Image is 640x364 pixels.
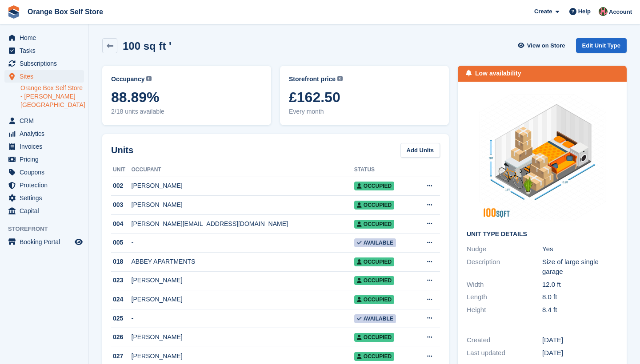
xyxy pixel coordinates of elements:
span: Available [354,238,396,247]
a: menu [4,153,84,166]
th: Status [354,163,414,177]
div: 026 [111,332,132,342]
h2: 100 sq ft ' [123,40,172,52]
td: - [132,233,354,253]
div: ABBEY APARTMENTS [132,257,354,266]
span: Occupied [354,220,394,229]
a: menu [4,192,84,204]
span: £162.50 [289,89,440,105]
a: Add Units [400,143,440,158]
div: 005 [111,238,132,247]
img: David Clark [599,7,608,16]
span: Occupied [354,352,394,361]
span: Invoices [20,140,73,153]
a: Preview store [73,237,84,247]
a: Orange Box Self Store - [PERSON_NAME][GEOGRAPHIC_DATA] [20,84,84,109]
span: 88.89% [111,89,262,105]
a: menu [4,127,84,140]
h2: Units [111,143,133,157]
div: Width [467,280,542,290]
span: Booking Portal [20,236,73,248]
div: 027 [111,352,132,361]
div: [PERSON_NAME] [132,352,354,361]
a: menu [4,115,84,127]
a: menu [4,44,84,57]
div: 002 [111,181,132,190]
span: Sites [20,70,73,83]
a: menu [4,32,84,44]
img: 100sqft.jpg [476,91,609,224]
span: Storefront [8,225,88,233]
a: View on Store [517,38,569,53]
div: [DATE] [542,348,618,358]
span: Occupied [354,182,394,190]
a: menu [4,140,84,153]
span: Pricing [20,153,73,166]
img: icon-info-grey-7440780725fd019a000dd9b08b2336e03edf1995a4989e88bcd33f0948082b44.svg [337,76,343,81]
span: Coupons [20,166,73,178]
div: Size of large single garage [542,257,618,277]
td: - [132,309,354,328]
div: Last updated [467,348,542,358]
span: Settings [20,192,73,204]
span: Home [20,32,73,44]
span: Occupied [354,333,394,342]
img: icon-info-grey-7440780725fd019a000dd9b08b2336e03edf1995a4989e88bcd33f0948082b44.svg [146,76,152,81]
div: Yes [542,244,618,254]
div: [PERSON_NAME][EMAIL_ADDRESS][DOMAIN_NAME] [132,219,354,229]
span: Storefront price [289,75,336,84]
div: [PERSON_NAME] [132,200,354,210]
a: menu [4,57,84,70]
div: 025 [111,314,132,323]
span: Occupied [354,201,394,210]
a: Orange Box Self Store [24,4,107,19]
div: [PERSON_NAME] [132,295,354,304]
span: CRM [20,115,73,127]
span: Analytics [20,127,73,140]
a: menu [4,205,84,217]
div: Description [467,257,542,277]
div: Low availability [475,69,521,78]
span: Occupied [354,257,394,266]
a: menu [4,70,84,83]
span: Subscriptions [20,57,73,70]
div: [PERSON_NAME] [132,276,354,285]
div: 023 [111,276,132,285]
a: Edit Unit Type [576,38,627,53]
div: Nudge [467,244,542,254]
div: [PERSON_NAME] [132,332,354,342]
img: stora-icon-8386f47178a22dfd0bd8f6a31ec36ba5ce8667c1dd55bd0f319d3a0aa187defe.svg [7,5,20,19]
h2: Unit Type details [467,231,618,238]
div: [DATE] [542,335,618,345]
a: menu [4,166,84,178]
div: 024 [111,295,132,304]
span: Available [354,314,396,323]
div: 018 [111,257,132,266]
span: Help [578,7,591,16]
span: Capital [20,205,73,217]
span: Create [534,7,552,16]
span: Tasks [20,44,73,57]
th: Unit [111,163,132,177]
a: menu [4,236,84,248]
div: 8.4 ft [542,305,618,315]
div: 003 [111,200,132,210]
span: Occupied [354,295,394,304]
div: Length [467,292,542,302]
span: 2/18 units available [111,107,262,116]
span: Protection [20,179,73,191]
div: [PERSON_NAME] [132,181,354,190]
div: Height [467,305,542,315]
div: 004 [111,219,132,229]
a: menu [4,179,84,191]
span: View on Store [527,41,565,50]
div: 12.0 ft [542,280,618,290]
span: Occupancy [111,75,144,84]
span: Every month [289,107,440,116]
th: Occupant [132,163,354,177]
span: Occupied [354,276,394,285]
div: 8.0 ft [542,292,618,302]
span: Account [609,8,632,16]
div: Created [467,335,542,345]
